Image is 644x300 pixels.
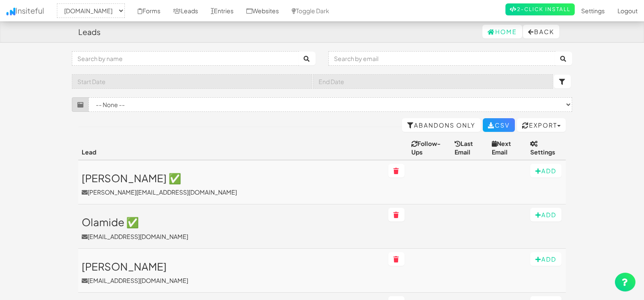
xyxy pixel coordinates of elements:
[82,172,381,196] a: [PERSON_NAME] ✅[PERSON_NAME][EMAIL_ADDRESS][DOMAIN_NAME]
[328,51,555,66] input: Search by email
[483,118,515,132] a: CSV
[517,118,566,132] button: Export
[78,136,385,160] th: Lead
[78,28,100,36] h4: Leads
[402,118,481,132] a: Abandons Only
[6,8,15,15] img: icon.png
[82,232,381,241] p: [EMAIL_ADDRESS][DOMAIN_NAME]
[530,208,561,221] button: Add
[408,136,451,160] th: Follow-Ups
[82,276,381,285] p: [EMAIL_ADDRESS][DOMAIN_NAME]
[527,136,566,160] th: Settings
[523,25,559,38] button: Back
[82,216,381,240] a: Olamide ✅[EMAIL_ADDRESS][DOMAIN_NAME]
[82,172,381,183] h3: [PERSON_NAME] ✅
[530,164,561,178] button: Add
[530,252,561,266] button: Add
[451,136,489,160] th: Last Email
[72,74,312,89] input: Start Date
[505,3,575,15] a: 2-Click Install
[82,216,381,227] h3: Olamide ✅
[488,136,526,160] th: Next Email
[82,261,381,285] a: [PERSON_NAME][EMAIL_ADDRESS][DOMAIN_NAME]
[72,51,299,66] input: Search by name
[82,261,381,272] h3: [PERSON_NAME]
[482,25,522,38] a: Home
[82,188,381,196] p: [PERSON_NAME][EMAIL_ADDRESS][DOMAIN_NAME]
[313,74,553,89] input: End Date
